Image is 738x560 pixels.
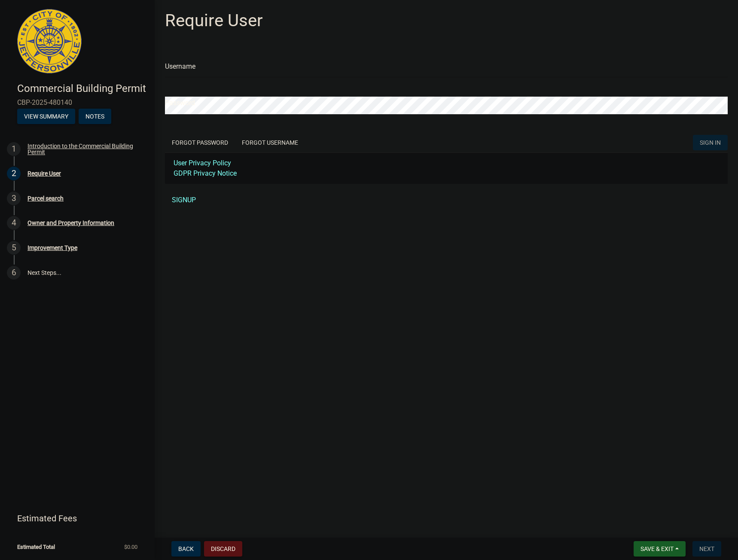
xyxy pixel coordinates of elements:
[174,159,231,167] a: User Privacy Policy
[17,109,75,124] button: View Summary
[7,167,21,180] div: 2
[17,82,148,95] h4: Commercial Building Permit
[165,192,728,209] a: SIGNUP
[165,135,235,150] button: Forgot Password
[699,545,714,552] span: Next
[17,9,82,73] img: City of Jeffersonville, Indiana
[700,139,721,146] span: SIGN IN
[634,541,686,557] button: Save & Exit
[7,510,141,527] a: Estimated Fees
[79,113,111,120] wm-modal-confirm: Notes
[27,195,64,201] div: Parcel search
[17,98,137,107] span: CBP-2025-480140
[171,541,201,557] button: Back
[178,545,194,552] span: Back
[17,113,75,120] wm-modal-confirm: Summary
[693,135,728,150] button: SIGN IN
[27,143,141,155] div: Introduction to the Commercial Building Permit
[235,135,305,150] button: Forgot Username
[7,142,21,156] div: 1
[204,541,242,557] button: Discard
[165,10,263,31] h1: Require User
[27,245,77,251] div: Improvement Type
[7,266,21,280] div: 6
[27,170,61,177] div: Require User
[640,545,674,552] span: Save & Exit
[7,241,21,255] div: 5
[79,109,111,124] button: Notes
[27,220,114,226] div: Owner and Property Information
[174,169,237,177] a: GDPR Privacy Notice
[7,192,21,205] div: 3
[124,544,137,550] span: $0.00
[17,544,55,550] span: Estimated Total
[7,216,21,230] div: 4
[692,541,721,557] button: Next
